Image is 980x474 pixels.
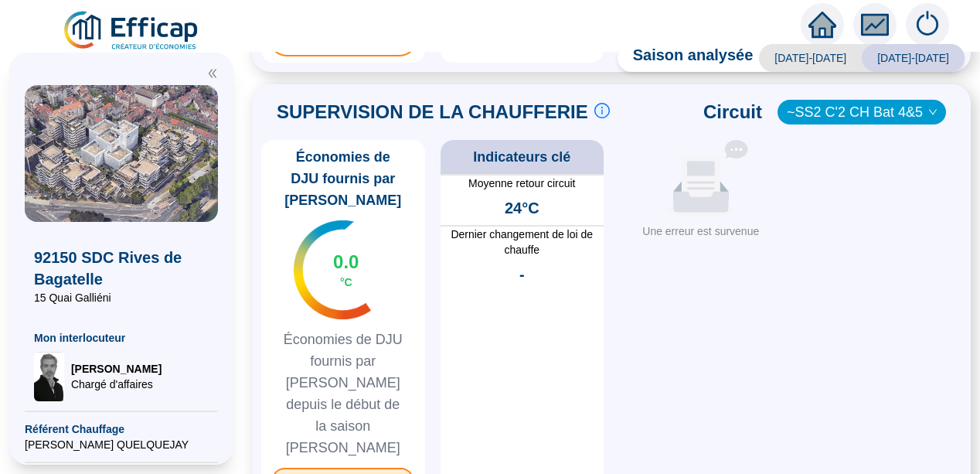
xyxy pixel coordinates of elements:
[441,176,604,191] span: Moyenne retour circuit
[34,330,209,346] span: Mon interlocuteur
[340,275,352,290] span: °C
[277,100,588,124] span: SUPERVISION DE LA CHAUFFERIE
[62,9,202,53] img: efficap energie logo
[625,223,777,240] div: Une erreur est survenue
[267,329,419,459] span: Économies de DJU fournis par [PERSON_NAME] depuis le début de la saison [PERSON_NAME]
[703,100,762,124] span: Circuit
[861,11,889,39] span: fund
[34,352,65,401] img: Chargé d'affaires
[71,361,162,377] span: [PERSON_NAME]
[928,107,937,117] span: down
[25,437,218,452] span: [PERSON_NAME] QUELQUEJAY
[759,44,862,72] span: [DATE]-[DATE]
[862,44,965,72] span: [DATE]-[DATE]
[34,247,209,290] span: 92150 SDC Rives de Bagatelle
[294,220,372,319] img: indicateur températures
[267,146,419,211] span: Économies de DJU fournis par [PERSON_NAME]
[25,421,218,437] span: Référent Chauffage
[594,103,610,118] span: info-circle
[71,377,162,392] span: Chargé d'affaires
[505,197,539,219] span: 24°C
[618,44,754,72] span: Saison analysée
[441,227,604,257] span: Dernier changement de loi de chauffe
[207,68,218,79] span: double-left
[906,3,949,46] img: alerts
[34,290,209,305] span: 15 Quai Galliéni
[519,264,525,285] span: -
[473,146,570,168] span: Indicateurs clé
[787,101,937,124] span: ~SS2 C'2 CH Bat 4&5
[808,11,836,39] span: home
[333,250,359,275] span: 0.0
